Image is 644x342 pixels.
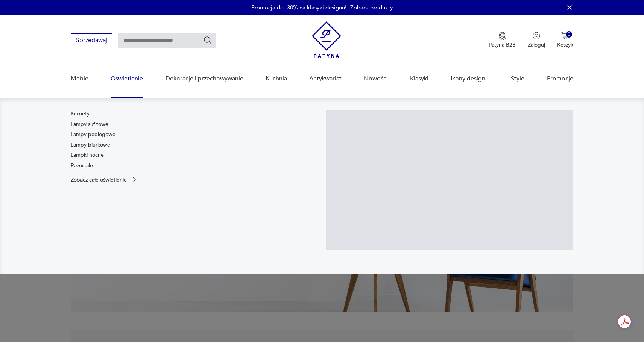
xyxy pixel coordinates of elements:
img: Ikonka użytkownika [533,32,540,39]
img: Ikona medalu [498,32,506,40]
a: Lampki nocne [71,151,104,159]
a: Ikona medaluPatyna B2B [489,32,516,48]
button: Patyna B2B [489,32,516,48]
p: Promocja do -30% na klasyki designu! [251,4,346,11]
a: Nowości [364,64,388,93]
a: Style [511,64,524,93]
p: Patyna B2B [489,41,516,48]
a: Promocje [547,64,573,93]
a: Kinkiety [71,110,90,118]
a: Lampy podłogowe [71,131,115,138]
a: Ikony designu [451,64,489,93]
a: Zobacz produkty [350,4,393,11]
div: 0 [566,31,572,38]
button: Sprzedawaj [71,33,112,47]
img: Ikona koszyka [561,32,569,39]
img: Patyna - sklep z meblami i dekoracjami vintage [312,21,341,58]
button: Szukaj [203,36,212,45]
button: 0Koszyk [557,32,573,48]
p: Zobacz całe oświetlenie [71,177,127,182]
p: Zaloguj [528,41,545,48]
a: Antykwariat [309,64,342,93]
a: Oświetlenie [111,64,143,93]
a: Meble [71,64,88,93]
a: Lampy sufitowe [71,121,108,128]
a: Kuchnia [266,64,287,93]
a: Pozostałe [71,162,93,169]
a: Lampy biurkowe [71,141,110,149]
button: Zaloguj [528,32,545,48]
a: Dekoracje i przechowywanie [166,64,243,93]
p: Koszyk [557,41,573,48]
a: Zobacz całe oświetlenie [71,176,138,183]
a: Klasyki [410,64,428,93]
a: Sprzedawaj [71,38,112,44]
